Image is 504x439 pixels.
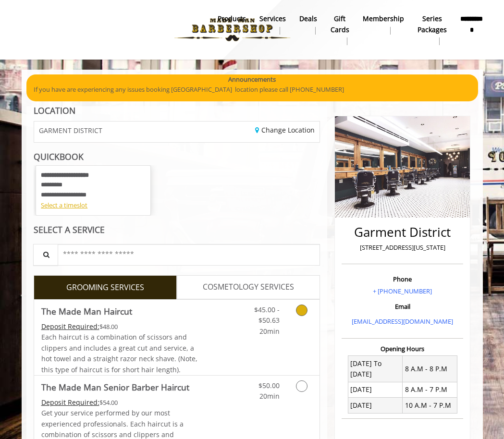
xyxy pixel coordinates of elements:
[403,355,457,382] td: 8 A.M - 8 P.M
[403,382,457,397] td: 8 A.M - 7 P.M
[411,12,454,48] a: Series packagesSeries packages
[254,305,280,325] span: $45.00 - $50.63
[203,281,294,293] span: COSMETOLOGY SERVICES
[255,125,315,134] a: Change Location
[363,13,404,24] b: Membership
[34,105,75,116] b: LOCATION
[258,381,280,390] span: $50.00
[348,398,402,413] td: [DATE]
[41,321,201,332] div: $48.00
[41,200,146,210] div: Select a timeslot
[331,13,349,35] b: gift cards
[299,13,317,24] b: Deals
[324,12,356,48] a: Gift cardsgift cards
[41,322,99,331] span: This service needs some Advance to be paid before we block your appointment
[211,12,253,37] a: Productsproducts
[39,127,102,134] span: GARMENT DISTRICT
[259,327,280,336] span: 20min
[228,74,276,85] b: Announcements
[356,12,411,37] a: MembershipMembership
[41,332,197,374] span: Each haircut is a combination of scissors and clippers and includes a great cut and service, a ho...
[344,243,461,253] p: [STREET_ADDRESS][US_STATE]
[348,382,402,397] td: [DATE]
[41,398,99,407] span: This service needs some Advance to be paid before we block your appointment
[259,13,286,24] b: Services
[34,225,320,234] div: SELECT A SERVICE
[344,225,461,239] h2: Garment District
[41,305,132,318] b: The Made Man Haircut
[166,3,298,56] img: Made Man Barbershop logo
[418,13,447,35] b: Series packages
[41,380,189,394] b: The Made Man Senior Barber Haircut
[342,345,463,352] h3: Opening Hours
[218,13,246,24] b: products
[348,355,402,382] td: [DATE] To [DATE]
[259,391,280,401] span: 20min
[33,244,58,266] button: Service Search
[344,276,461,282] h3: Phone
[253,12,293,37] a: ServicesServices
[41,397,201,408] div: $54.00
[403,398,457,413] td: 10 A.M - 7 P.M
[34,85,471,95] p: If you have are experiencing any issues booking [GEOGRAPHIC_DATA] location please call [PHONE_NUM...
[373,287,432,295] a: + [PHONE_NUMBER]
[66,281,144,294] span: GROOMING SERVICES
[293,12,324,37] a: DealsDeals
[352,317,453,326] a: [EMAIL_ADDRESS][DOMAIN_NAME]
[34,151,84,162] b: QUICKBOOK
[344,303,461,310] h3: Email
